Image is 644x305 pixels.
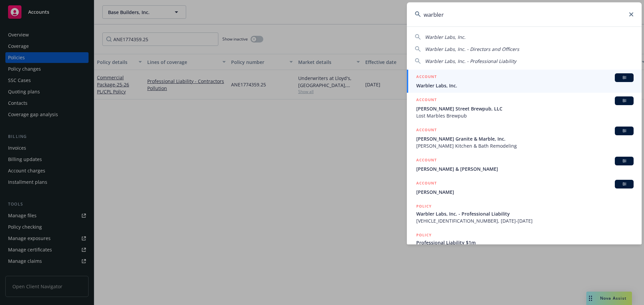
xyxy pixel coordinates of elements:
[416,217,634,224] span: [VEHICLE_IDENTIFICATION_NUMBER], [DATE]-[DATE]
[618,98,631,104] span: BI
[407,199,642,228] a: POLICYWarbler Labs, Inc. - Professional Liability[VEHICLE_IDENTIFICATION_NUMBER], [DATE]-[DATE]
[407,123,642,153] a: ACCOUNTBI[PERSON_NAME] Granite & Marble, Inc.[PERSON_NAME] Kitchen & Bath Remodeling
[416,73,437,81] h5: ACCOUNT
[407,228,642,257] a: POLICYProfessional Liability $1m
[416,142,634,149] span: [PERSON_NAME] Kitchen & Bath Remodeling
[618,181,631,187] span: BI
[425,58,516,64] span: Warbler Labs, Inc. - Professional Liability
[407,176,642,199] a: ACCOUNTBI[PERSON_NAME]
[618,128,631,134] span: BI
[416,112,634,119] span: Lost Marbles Brewpub
[425,46,519,52] span: Warbler Labs, Inc. - Directors and Officers
[618,158,631,164] span: BI
[416,82,634,89] span: Warbler Labs, Inc.
[416,210,634,217] span: Warbler Labs, Inc. - Professional Liability
[416,127,437,135] h5: ACCOUNT
[416,232,432,238] h5: POLICY
[407,2,642,26] input: Search...
[407,153,642,176] a: ACCOUNTBI[PERSON_NAME] & [PERSON_NAME]
[416,157,437,165] h5: ACCOUNT
[407,70,642,93] a: ACCOUNTBIWarbler Labs, Inc.
[416,96,437,104] h5: ACCOUNT
[416,135,634,142] span: [PERSON_NAME] Granite & Marble, Inc.
[416,239,634,246] span: Professional Liability $1m
[618,75,631,81] span: BI
[416,105,634,112] span: [PERSON_NAME] Street Brewpub, LLC
[416,180,437,188] h5: ACCOUNT
[407,93,642,123] a: ACCOUNTBI[PERSON_NAME] Street Brewpub, LLCLost Marbles Brewpub
[416,188,634,196] span: [PERSON_NAME]
[416,203,432,210] h5: POLICY
[416,165,634,172] span: [PERSON_NAME] & [PERSON_NAME]
[425,34,466,40] span: Warbler Labs, Inc.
